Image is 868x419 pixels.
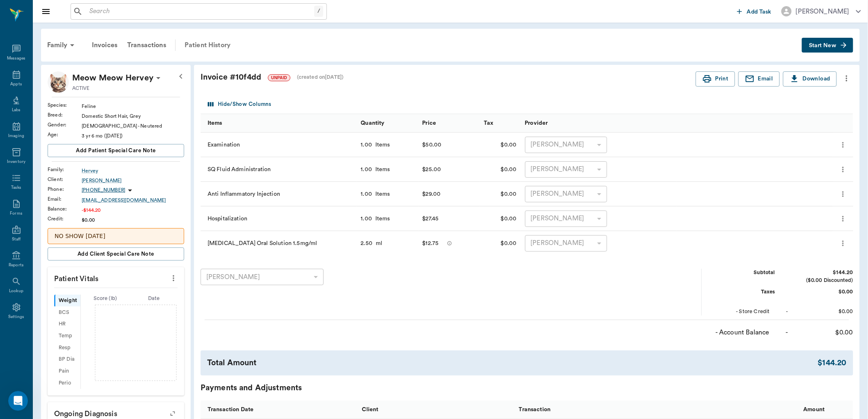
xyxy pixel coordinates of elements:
[48,195,82,203] div: Email :
[82,206,184,214] div: -$144.20
[372,215,390,223] div: Items
[82,187,125,194] p: [PHONE_NUMBER]
[314,6,323,17] div: /
[38,3,54,20] button: Close drawer
[54,342,80,354] div: Resp
[361,141,372,149] div: 1.00
[480,206,521,231] div: $0.00
[734,4,775,19] button: Add Task
[201,382,853,394] div: Payments and Adjustments
[201,114,357,133] div: Items
[206,98,273,111] button: Select columns
[790,404,802,415] button: Sort
[553,404,564,415] button: Sort
[81,295,130,302] div: Score ( lb )
[372,165,390,174] div: Items
[714,269,775,277] div: Subtotal
[201,157,357,182] div: SQ Fluid Administration
[423,139,442,151] div: $50.00
[786,327,788,337] div: -
[696,71,735,87] button: Print
[361,215,372,223] div: 1.00
[7,159,25,165] div: Inventory
[361,165,372,174] div: 1.00
[42,35,82,55] div: Family
[87,35,122,55] a: Invoices
[82,216,184,224] div: $0.00
[837,138,849,152] button: more
[48,144,184,157] button: Add patient Special Care Note
[525,161,607,178] div: [PERSON_NAME]
[256,404,267,415] button: Sort
[54,318,80,330] div: HR
[480,133,521,157] div: $0.00
[122,35,171,55] a: Transactions
[423,163,441,176] div: $25.00
[297,73,344,81] div: (created on [DATE] )
[708,327,770,337] div: - Account Balance
[54,307,80,318] div: BCS
[525,112,548,135] div: Provider
[48,205,82,213] div: Balance :
[480,114,521,133] div: Tax
[480,231,521,256] div: $0.00
[268,75,290,81] span: UNPAID
[361,190,372,198] div: 1.00
[445,237,454,250] button: message
[82,197,184,204] a: [EMAIL_ADDRESS][DOMAIN_NAME]
[8,314,25,320] div: Settings
[525,137,607,153] div: [PERSON_NAME]
[12,107,21,113] div: Labs
[48,121,82,128] div: Gender :
[10,81,22,87] div: Appts
[82,177,184,184] a: [PERSON_NAME]
[12,236,21,243] div: Staff
[208,112,222,135] div: Items
[515,400,672,419] div: Transaction
[201,269,324,285] div: [PERSON_NAME]
[201,182,357,206] div: Anti Inflammatory Injection
[480,157,521,182] div: $0.00
[672,400,829,419] div: Amount
[201,400,358,419] div: Transaction Date
[480,182,521,206] div: $0.00
[837,212,849,226] button: more
[525,186,607,202] div: [PERSON_NAME]
[783,71,837,87] button: Download
[180,35,235,55] a: Patient History
[423,188,441,200] div: $29.00
[525,211,607,227] div: [PERSON_NAME]
[48,267,184,288] p: Patient Vitals
[792,277,853,284] div: ($0.00 Discounted)
[54,330,80,342] div: Temp
[72,71,153,85] p: Meow Meow Hervey
[82,167,184,174] a: Hervey
[201,133,357,157] div: Examination
[48,101,82,109] div: Species :
[840,71,853,85] button: more
[708,308,770,316] div: - Store Credit
[792,327,853,337] div: $0.00
[10,211,22,217] div: Forms
[201,231,357,256] div: [MEDICAL_DATA] Oral Solution 1.5mg/ml
[837,163,849,176] button: more
[837,187,849,201] button: more
[786,308,788,316] div: -
[484,112,493,135] div: Tax
[792,269,853,277] div: $144.20
[372,190,390,198] div: Items
[372,141,390,149] div: Items
[775,4,868,19] button: [PERSON_NAME]
[86,6,314,17] input: Search
[714,288,775,296] div: Taxes
[423,112,436,135] div: Price
[357,114,418,133] div: Quantity
[381,404,392,415] button: Sort
[76,146,155,155] span: Add patient Special Care Note
[361,112,385,135] div: Quantity
[78,250,154,259] span: Add client Special Care Note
